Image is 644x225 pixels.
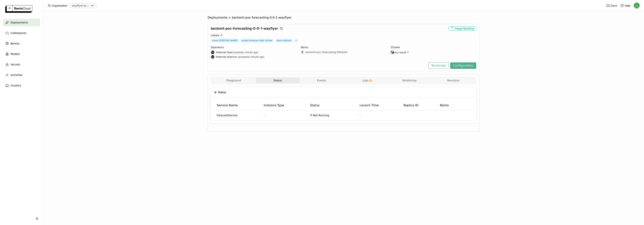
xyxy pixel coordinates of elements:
[72,4,89,7] div: wayflyer-prod
[305,50,347,54] a: bentoml-poc-forecasting:5dfabd0
[211,55,296,59] div: last updated
[634,3,640,8] img: Sean Hickey
[307,100,357,110] th: Status
[90,4,90,8] input: Selected wayflyer-prod.
[218,90,226,94] span: Status
[391,46,476,49] div: Cluster
[307,110,357,120] td: Not Running
[261,100,307,110] th: Instance Type
[211,55,215,59] div: Internal User
[10,62,20,67] span: Secrets
[400,100,437,110] th: Replica ID
[217,113,238,117] span: ForecastService
[395,50,408,54] span: eu-west-1
[431,78,475,83] button: Revisions
[211,51,214,54] div: IU
[211,34,476,37] div: Labels
[5,5,32,13] img: logo
[10,41,19,46] span: Bentos
[242,51,258,54] span: a minute ago
[240,38,274,43] span: project : Musical-High-School
[261,110,307,120] td: -
[428,62,449,69] button: Terminate
[362,79,368,82] span: Logs
[3,19,40,26] a: Deployments
[211,55,214,58] div: IU
[10,83,21,88] span: Clusters
[3,71,40,79] a: Activities
[211,26,278,31] span: bentoml-poc-forecasting-0-0-1-wayflyer
[211,38,239,43] span: owner : [PERSON_NAME]
[216,51,233,54] strong: Internal User
[625,4,630,7] span: Help
[211,46,296,49] div: Operators
[301,46,386,49] div: Bento
[450,26,454,31] i: loading
[360,114,361,117] span: -
[3,29,40,37] a: Codespaces
[248,55,264,58] span: a minute ago
[211,50,215,54] div: Internal User
[275,38,293,43] span: team : wildcats
[450,62,476,69] button: Configuration
[208,16,227,19] span: Deployments
[214,100,261,110] th: Service Name
[256,78,300,83] button: Status
[52,4,67,7] span: Organization
[208,16,479,19] nav: Breadcrumbs navigation
[611,4,617,7] span: Docs
[606,4,617,7] a: Docs
[216,55,233,58] strong: Internal User
[3,40,40,47] a: Bentos
[294,38,298,43] span: +
[10,52,20,56] span: Models
[437,100,463,110] th: Bento
[620,4,630,7] div: Help
[232,16,291,19] span: bentoml-poc-forecasting-0-0-1-wayflyer
[448,26,476,31] div: Image Building
[300,78,344,83] button: Events
[3,61,40,68] a: Secrets
[10,73,22,77] span: Activities
[212,78,256,83] button: Playground
[357,100,400,110] th: Launch Time
[10,20,28,25] span: Deployments
[227,16,232,19] span: >
[211,50,296,54] div: created
[388,78,432,83] button: Monitoring
[3,50,40,58] a: Models
[10,31,26,35] span: Codespaces
[3,82,40,89] a: Clusters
